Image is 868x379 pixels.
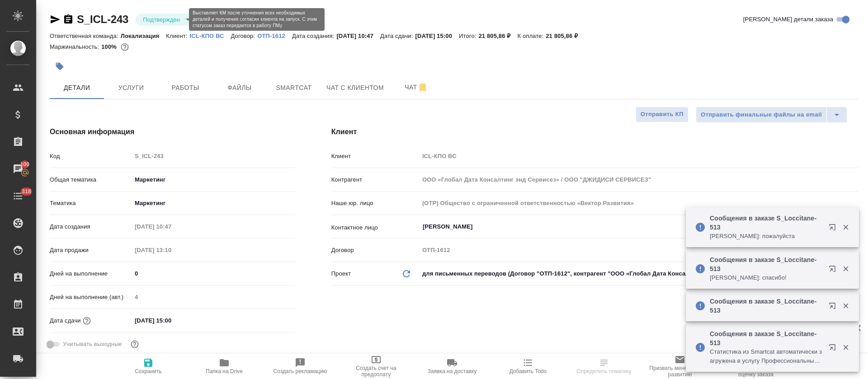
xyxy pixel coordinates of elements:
[641,109,684,120] span: Отправить КП
[186,354,262,379] button: Папка на Drive
[231,33,258,39] p: Договор:
[292,33,336,39] p: Дата создания:
[336,33,380,39] p: [DATE] 10:47
[546,33,585,39] p: 21 805,86 ₽
[50,14,61,25] button: Скопировать ссылку для ЯМессенджера
[50,43,101,50] p: Маржинальность:
[331,246,419,255] p: Договор
[206,368,243,374] span: Папка на Drive
[121,33,166,39] p: Локализация
[50,246,132,255] p: Дата продажи
[132,172,295,187] div: Маркетинг
[50,269,132,278] p: Дней на выполнение
[419,243,858,257] input: Пустое поле
[823,218,845,240] button: Открыть в новой вкладке
[132,196,295,211] div: Маркетинг
[136,14,193,26] div: Подтвержден
[478,33,517,39] p: 21 805,86 ₽
[50,175,132,184] p: Общая тематика
[419,197,858,210] input: Пустое поле
[696,107,847,123] div: split button
[710,297,823,315] p: Сообщения в заказе S_Loccitane-513
[63,340,122,349] span: Учитывать выходные
[710,347,823,365] p: Статистика из Smartcat автоматически загружена в услугу Профессиональный перевод с Английского на...
[166,33,189,39] p: Клиент:
[743,15,833,24] span: [PERSON_NAME] детали заказа
[331,175,419,184] p: Контрагент
[566,354,642,379] button: Определить тематику
[2,185,34,207] a: 318
[63,14,74,25] button: Скопировать ссылку
[710,255,823,273] p: Сообщения в заказе S_Loccitane-513
[109,82,153,94] span: Услуги
[509,368,547,374] span: Добавить Todo
[132,290,295,304] input: Пустое поле
[50,56,70,76] button: Добавить тэг
[836,302,855,310] button: Закрыть
[50,152,132,161] p: Код
[2,158,34,180] a: 100
[50,126,295,137] h4: Основная информация
[710,329,823,347] p: Сообщения в заказе S_Loccitane-513
[710,232,823,241] p: [PERSON_NAME]: пожалуйста
[326,82,384,94] span: Чат с клиентом
[16,187,37,196] span: 318
[331,152,419,161] p: Клиент
[132,220,211,233] input: Пустое поле
[201,14,246,26] div: Подтвержден
[218,82,261,94] span: Файлы
[395,82,438,93] span: Чат
[428,368,476,374] span: Заявка на доставку
[490,354,566,379] button: Добавить Todo
[338,354,414,379] button: Создать счет на предоплату
[251,14,263,25] button: Доп статусы указывают на важность/срочность заказа
[517,33,546,39] p: К оплате:
[836,343,855,351] button: Закрыть
[164,82,207,94] span: Работы
[15,160,35,169] span: 100
[344,365,409,378] span: Создать счет на предоплату
[77,13,128,25] a: S_ICL-243
[380,33,415,39] p: Дата сдачи:
[823,297,845,318] button: Открыть в новой вкладке
[647,365,712,378] span: Призвать менеджера по развитию
[205,16,235,23] button: Срочный
[642,354,718,379] button: Призвать менеджера по развитию
[272,82,316,94] span: Smartcat
[274,368,327,374] span: Создать рекламацию
[419,173,858,186] input: Пустое поле
[331,269,351,278] p: Проект
[836,223,855,231] button: Закрыть
[710,214,823,232] p: Сообщения в заказе S_Loccitane-513
[710,273,823,282] p: [PERSON_NAME]: спасибо!
[140,16,183,23] button: Подтвержден
[81,315,93,327] button: Если добавить услуги и заполнить их объемом, то дата рассчитается автоматически
[129,338,141,350] button: Выбери, если сб и вс нужно считать рабочими днями для выполнения заказа.
[636,107,689,122] button: Отправить КП
[696,107,827,123] button: Отправить финальные файлы на email
[135,368,162,374] span: Сохранить
[823,260,845,281] button: Открыть в новой вкладке
[132,150,295,163] input: Пустое поле
[50,199,132,208] p: Тематика
[576,368,631,374] span: Определить тематику
[417,82,428,93] svg: Отписаться
[701,110,822,120] span: Отправить финальные файлы на email
[331,223,419,232] p: Контактное лицо
[823,338,845,360] button: Открыть в новой вкладке
[459,33,478,39] p: Итого:
[55,82,99,94] span: Детали
[414,354,490,379] button: Заявка на доставку
[50,293,132,302] p: Дней на выполнение (авт.)
[331,126,858,137] h4: Клиент
[132,267,295,280] input: ✎ Введи что-нибудь
[101,43,119,50] p: 100%
[132,314,211,327] input: ✎ Введи что-нибудь
[419,266,858,281] div: для письменных переводов (Договор "ОТП-1612", контрагент "ООО «Глобал Дата Консалтинг энд Сервисе...
[110,354,186,379] button: Сохранить
[257,33,292,39] p: ОТП-1612
[50,33,121,39] p: Ответственная команда:
[415,33,459,39] p: [DATE] 15:00
[419,150,858,163] input: Пустое поле
[50,316,81,325] p: Дата сдачи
